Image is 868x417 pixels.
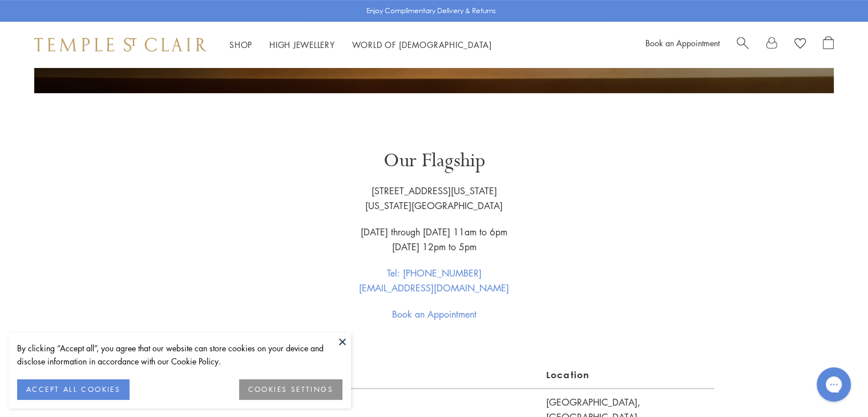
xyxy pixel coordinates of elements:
button: ACCEPT ALL COOKIES [17,379,130,400]
a: World of [DEMOGRAPHIC_DATA]World of [DEMOGRAPHIC_DATA] [352,39,492,50]
p: [STREET_ADDRESS][US_STATE] [US_STATE][GEOGRAPHIC_DATA] [359,183,509,213]
a: ShopShop [229,39,252,50]
button: COOKIES SETTINGS [239,379,342,400]
a: [EMAIL_ADDRESS][DOMAIN_NAME] [359,282,509,294]
a: Search [737,36,749,53]
p: [DATE] through [DATE] 11am to 6pm [DATE] 12pm to 5pm [359,224,509,254]
a: Tel: [PHONE_NUMBER] [387,267,482,279]
p: Location [546,367,714,388]
a: Book an Appointment [645,37,720,49]
p: Enjoy Complimentary Delivery & Returns [366,5,496,17]
img: Temple St. Clair [34,38,207,51]
div: By clicking “Accept all”, you agree that our website can store cookies on your device and disclos... [17,342,342,368]
a: High JewelleryHigh Jewellery [269,39,335,50]
a: View Wishlist [794,36,806,53]
h1: Our Flagship [359,150,509,183]
iframe: Gorgias live chat messenger [811,363,857,406]
a: Open Shopping Bag [823,36,834,53]
a: Book an Appointment [392,308,477,320]
nav: Main navigation [229,38,492,52]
